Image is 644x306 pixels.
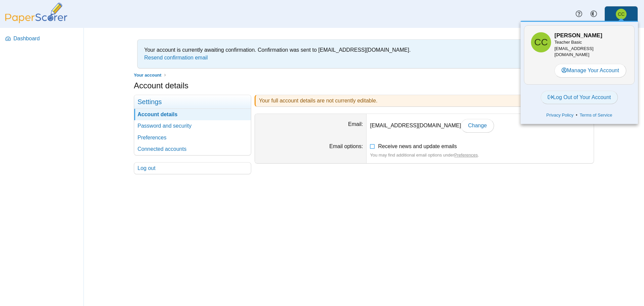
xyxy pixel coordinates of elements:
[454,152,478,158] a: Preferences
[618,12,625,16] span: Clarisse Cortes
[367,114,594,137] dd: [EMAIL_ADDRESS][DOMAIN_NAME]
[577,112,614,119] a: Terms of Service
[134,120,251,132] a: Password and security
[134,109,251,120] a: Account details
[531,32,551,52] span: Clarisse Cortes
[554,64,626,77] a: Manage Your Account
[554,39,628,58] div: [EMAIL_ADDRESS][DOMAIN_NAME]
[134,80,189,91] h1: Account details
[524,110,635,120] div: •
[554,32,628,40] h3: [PERSON_NAME]
[255,95,594,107] div: Your full account details are not currently editable.
[134,132,251,143] a: Preferences
[378,143,457,149] span: Receive news and update emails
[541,91,618,104] a: Log Out of Your Account
[134,163,251,174] a: Log out
[134,95,251,109] h3: Settings
[3,18,70,24] a: PaperScorer
[134,143,251,155] a: Connected accounts
[3,31,82,47] a: Dashboard
[544,112,576,119] a: Privacy Policy
[348,121,363,127] label: Email
[534,38,548,47] span: Clarisse Cortes
[134,73,161,78] span: Your account
[468,123,487,128] span: Change
[13,35,79,42] span: Dashboard
[132,71,163,79] a: Your account
[144,55,208,60] a: Resend confirmation email
[461,119,494,132] a: Change
[554,40,582,45] span: Teacher Basic
[616,9,627,19] span: Clarisse Cortes
[604,6,638,22] a: Clarisse Cortes
[3,3,70,23] img: PaperScorer
[141,43,587,65] div: Your account is currently awaiting confirmation. Confirmation was sent to [EMAIL_ADDRESS][DOMAIN_...
[370,152,590,158] div: You may find additional email options under .
[329,143,363,149] label: Email options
